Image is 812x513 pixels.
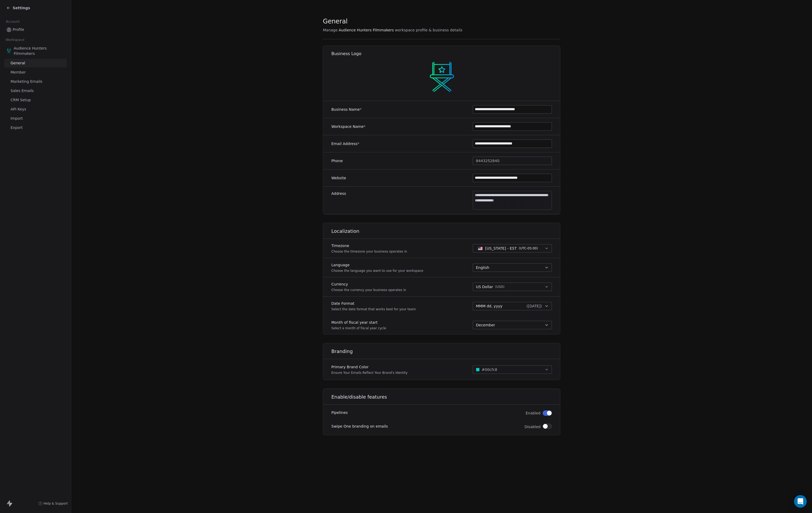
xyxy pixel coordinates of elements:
h1: Enable/disable features [331,394,561,400]
span: #00cfc8 [482,367,497,372]
span: Enabled [526,410,541,416]
span: Audience Hunters Filmmakers [339,27,394,33]
span: workspace profile & business details [395,27,462,33]
a: Export [4,123,67,132]
label: Website [331,175,346,181]
span: General [11,60,25,66]
h1: Business Logo [331,51,561,57]
span: Sales Emails [11,88,34,94]
a: Member [4,68,67,77]
a: Import [4,114,67,123]
label: Language [331,262,423,268]
p: Choose the timezone your business operates in [331,249,407,254]
a: CRM Setup [4,96,67,104]
label: Address [331,191,346,196]
span: ( USD ) [495,285,504,289]
label: Primary Brand Color [331,364,408,370]
a: Sales Emails [4,86,67,95]
span: Profile [13,27,24,32]
span: ( [DATE] ) [527,303,542,309]
span: US Dollar [476,284,493,290]
span: Audience Hunters Filmmakers [14,46,65,56]
button: US Dollar(USD) [473,283,552,291]
label: Month of fiscal year start [331,320,386,325]
span: CRM Setup [11,97,31,103]
span: Marketing Emails [11,79,42,84]
label: Business Name [331,107,362,112]
span: Manage [323,27,338,33]
img: AHFF%20symbol.png [425,60,459,94]
span: Workspace [3,36,27,44]
label: Currency [331,282,406,287]
span: Settings [13,5,30,11]
label: Timezone [331,243,407,248]
p: Select the date format that works best for your team [331,307,416,311]
span: Disabled [524,424,541,429]
div: Open Intercom Messenger [794,495,807,508]
p: Choose the currency your business operates in [331,288,406,292]
a: Profile [4,25,67,34]
a: Help & Support [38,501,68,506]
span: Export [11,125,23,130]
span: [US_STATE] - EST [485,246,517,251]
h1: Branding [331,348,561,355]
h1: Localization [331,228,561,234]
a: Settings [6,5,30,11]
a: General [4,59,67,67]
a: API Keys [4,105,67,114]
span: December [476,322,495,328]
label: Email Address [331,141,359,146]
p: Select a month of fiscal year cycle [331,326,386,330]
span: English [476,265,489,270]
span: General [323,17,348,25]
label: Pipelines [331,410,348,415]
label: Phone [331,158,343,163]
label: Workspace Name [331,124,365,129]
p: Choose the language you want to use for your workspace [331,269,423,273]
span: MMM dd, yyyy [476,303,503,309]
button: #00cfc8 [473,365,552,374]
a: Marketing Emails [4,77,67,86]
span: ( UTC-05:00 ) [519,246,538,251]
span: Import [11,116,23,121]
span: API Keys [11,107,26,112]
span: Member [11,70,26,75]
button: 8443252840 [473,157,552,165]
p: Ensure Your Emails Reflect Your Brand's Identity [331,371,408,375]
span: Account [3,18,22,26]
span: 8443252840 [476,158,499,164]
button: [US_STATE] - EST(UTC-05:00) [473,244,552,253]
label: Date Format [331,301,416,306]
label: Swipe One branding on emails [331,424,388,429]
span: Help & Support [44,501,68,506]
img: AHFF%20symbol.png [6,48,12,54]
